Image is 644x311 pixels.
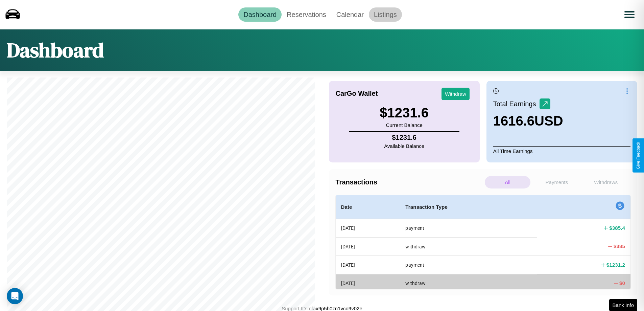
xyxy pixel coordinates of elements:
[7,36,104,64] h1: Dashboard
[336,274,400,292] th: [DATE]
[400,237,537,256] th: withdraw
[341,203,395,211] h4: Date
[336,256,400,274] th: [DATE]
[336,219,400,238] th: [DATE]
[400,219,537,238] th: payment
[636,142,641,169] div: Give Feedback
[282,7,331,22] a: Reservations
[609,224,625,231] h4: $ 385.4
[485,176,530,188] p: All
[331,7,369,22] a: Calendar
[400,274,537,292] th: withdraw
[7,288,23,304] div: Open Intercom Messenger
[336,237,400,256] th: [DATE]
[336,178,483,186] h4: Transactions
[384,134,424,141] h4: $ 1231.6
[336,90,378,97] h4: CarGo Wallet
[238,7,282,22] a: Dashboard
[380,120,429,130] p: Current Balance
[606,261,625,268] h4: $ 1231.2
[614,243,625,250] h4: $ 385
[619,280,625,287] h4: $ 0
[369,7,402,22] a: Listings
[493,113,563,129] h3: 1616.6 USD
[336,195,631,292] table: simple table
[583,176,629,188] p: Withdraws
[493,146,630,156] p: All Time Earnings
[620,5,639,24] button: Open menu
[534,176,579,188] p: Payments
[493,98,540,110] p: Total Earnings
[380,105,429,120] h3: $ 1231.6
[442,88,470,100] button: Withdraw
[405,203,531,211] h4: Transaction Type
[384,141,424,151] p: Available Balance
[400,256,537,274] th: payment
